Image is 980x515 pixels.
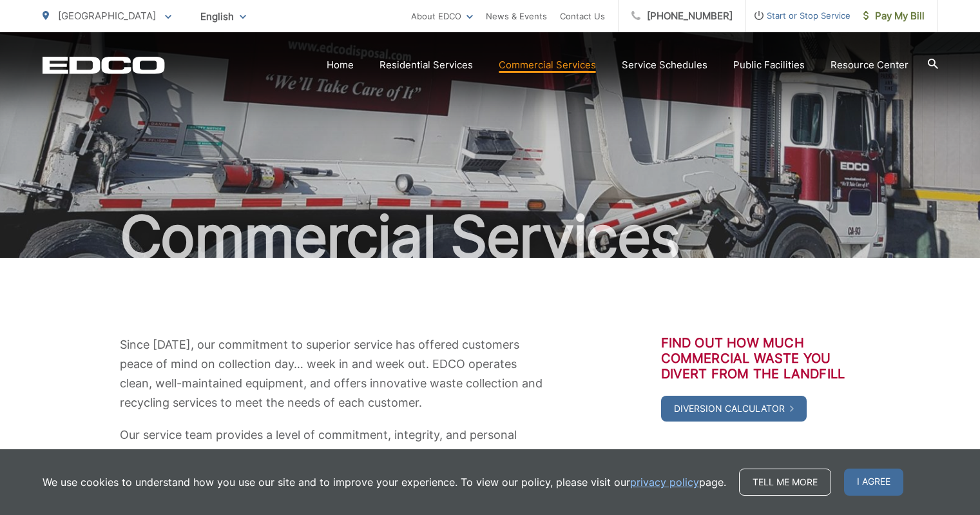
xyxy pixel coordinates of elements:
a: EDCD logo. Return to the homepage. [43,56,165,74]
a: Home [327,57,354,73]
a: Commercial Services [499,57,596,73]
a: privacy policy [630,474,699,490]
a: Resource Center [831,57,908,73]
a: About EDCO [411,8,473,24]
p: Since [DATE], our commitment to superior service has offered customers peace of mind on collectio... [120,335,552,413]
a: Tell me more [739,469,831,496]
span: [GEOGRAPHIC_DATA] [58,10,156,22]
span: English [191,5,256,28]
p: We use cookies to understand how you use our site and to improve your experience. To view our pol... [43,474,726,490]
a: News & Events [486,8,547,24]
span: I agree [844,469,903,496]
h1: Commercial Services [43,205,938,269]
a: Public Facilities [733,57,805,73]
a: Diversion Calculator [661,396,807,422]
p: Our service team provides a level of commitment, integrity, and personal attention that a family ... [120,425,552,483]
span: Pay My Bill [863,8,925,24]
a: Residential Services [380,57,473,73]
a: Contact Us [560,8,605,24]
a: Service Schedules [622,57,707,73]
h3: Find out how much commercial waste you divert from the landfill [661,335,861,382]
